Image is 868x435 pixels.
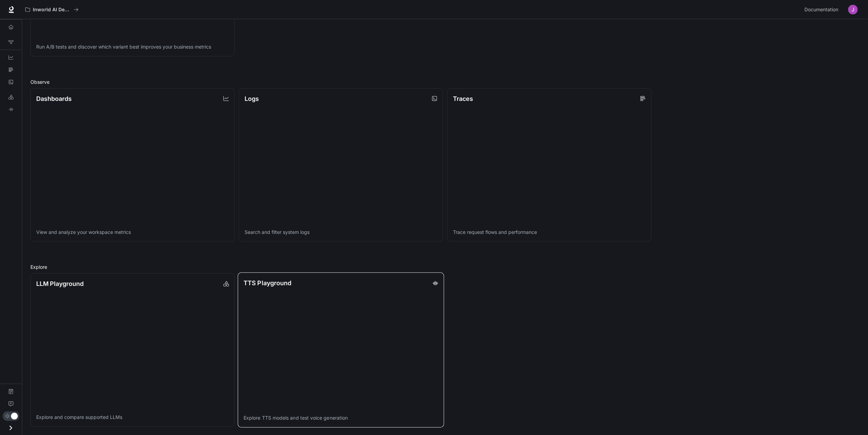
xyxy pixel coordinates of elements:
[804,5,838,14] span: Documentation
[3,386,19,397] a: Documentation
[846,3,860,16] button: User avatar
[3,398,19,409] a: Feedback
[3,77,19,88] a: Logs
[36,414,229,421] p: Explore and compare supported LLMs
[245,94,259,103] p: Logs
[30,263,860,271] h2: Explore
[33,7,71,13] p: Inworld AI Demos
[848,5,858,14] img: User avatar
[30,273,235,427] a: LLM PlaygroundExplore and compare supported LLMs
[3,104,19,115] a: TTS Playground
[244,414,438,421] p: Explore TTS models and test voice generation
[3,64,19,75] a: Traces
[22,3,82,16] button: All workspaces
[30,88,235,242] a: DashboardsView and analyze your workspace metrics
[245,229,437,236] p: Search and filter system logs
[238,273,444,427] a: TTS PlaygroundExplore TTS models and test voice generation
[453,229,646,236] p: Trace request flows and performance
[447,88,651,242] a: TracesTrace request flows and performance
[244,278,291,288] p: TTS Playground
[36,43,229,50] p: Run A/B tests and discover which variant best improves your business metrics
[239,88,443,242] a: LogsSearch and filter system logs
[11,412,18,420] span: Dark mode toggle
[453,94,473,103] p: Traces
[36,229,229,236] p: View and analyze your workspace metrics
[3,52,19,63] a: Dashboards
[3,92,19,103] a: LLM Playground
[30,78,860,85] h2: Observe
[802,3,843,16] a: Documentation
[3,22,19,32] a: Overview
[36,94,72,103] p: Dashboards
[3,37,19,48] a: Graph Registry
[3,421,18,435] button: Open drawer
[36,279,84,288] p: LLM Playground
